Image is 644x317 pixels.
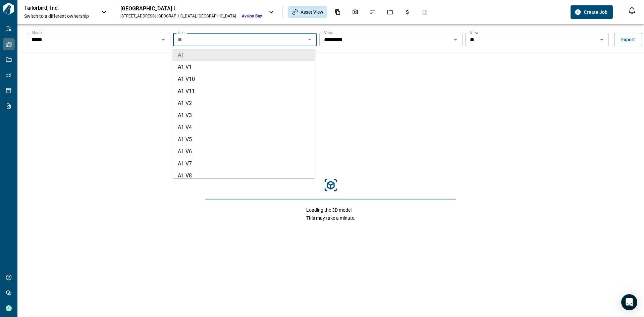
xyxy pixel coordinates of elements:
li: A1 V11 [172,85,315,97]
li: A1 V1 [172,61,315,73]
li: A1 V3 [172,109,315,121]
div: Budgets [400,6,415,18]
label: View [324,30,333,36]
button: Export [614,33,642,46]
div: Jobs [383,6,397,18]
li: A1 V2 [172,97,315,109]
div: [STREET_ADDRESS] , [GEOGRAPHIC_DATA] , [GEOGRAPHIC_DATA] [120,13,236,19]
div: Documents [331,6,345,18]
li: A1 V8 [172,170,315,182]
button: Create Job [571,5,613,19]
span: Create Job [584,9,607,15]
li: A1 [172,49,315,61]
p: Tailorbird, Inc. [24,5,85,11]
div: Photos [348,6,362,18]
span: Loading the 3D model [306,207,356,213]
label: Unit [178,30,185,36]
button: Open notification feed [627,5,637,16]
span: Export [621,36,635,43]
span: Switch to a different ownership [24,13,95,19]
button: Open [451,35,460,44]
label: View [470,30,479,36]
button: Open [597,35,606,44]
li: A1 V5 [172,134,315,146]
span: Avalon Bay [242,13,262,19]
li: A1 V7 [172,158,315,170]
div: Asset View [288,6,327,18]
span: This may take a minute. [306,215,356,221]
li: A1 V4 [172,121,315,134]
li: A1 V6 [172,146,315,158]
div: Takeoff Center [418,6,432,18]
div: Open Intercom Messenger [621,294,637,310]
span: Asset View [301,9,323,15]
div: [GEOGRAPHIC_DATA] I [120,5,262,12]
button: Open [159,35,168,44]
li: A1 V10 [172,73,315,85]
label: Model [32,30,43,36]
div: Issues & Info [366,6,380,18]
button: Close [305,35,314,44]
